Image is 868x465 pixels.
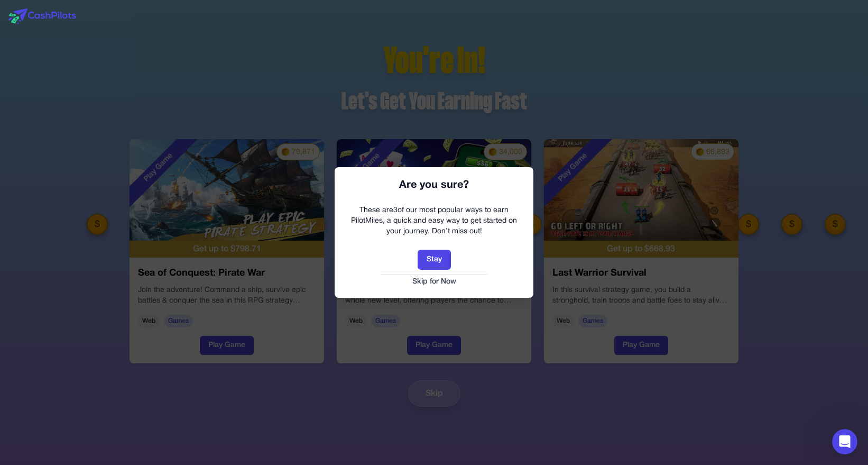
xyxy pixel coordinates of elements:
[832,429,857,454] iframe: Intercom live chat
[345,277,523,287] button: Skip for Now
[345,178,523,193] div: Are you sure?
[418,250,451,270] button: Stay
[345,205,523,237] div: These are 3 of our most popular ways to earn PilotMiles, a quick and easy way to get started on y...
[8,8,76,24] img: CashPilots Logo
